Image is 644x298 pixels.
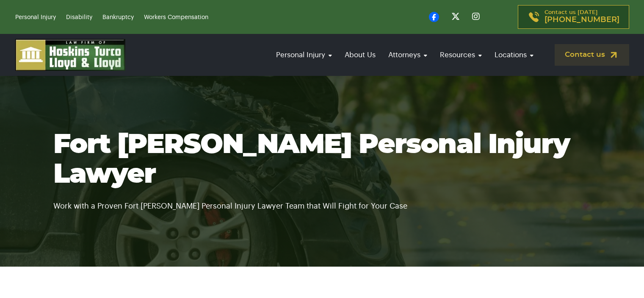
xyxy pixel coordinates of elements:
a: Disability [66,14,92,20]
a: Attorneys [384,43,431,67]
p: Contact us [DATE] [544,10,619,24]
a: Personal Injury [272,43,336,67]
p: Work with a Proven Fort [PERSON_NAME] Personal Injury Lawyer Team that Will Fight for Your Case [53,189,591,212]
a: Workers Compensation [144,14,208,20]
a: Resources [436,43,486,67]
span: Fort [PERSON_NAME] Personal Injury Lawyer [53,131,570,188]
a: Personal Injury [15,14,56,20]
a: Contact us [555,44,629,66]
a: Contact us [DATE][PHONE_NUMBER] [518,5,629,29]
span: [PHONE_NUMBER] [544,16,619,24]
a: Locations [490,43,538,67]
img: logo [15,39,125,71]
a: Bankruptcy [102,14,134,20]
a: About Us [340,43,380,67]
